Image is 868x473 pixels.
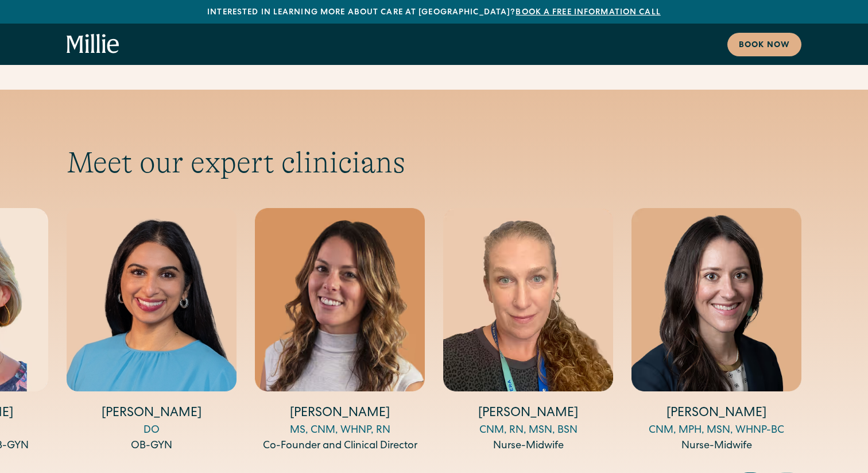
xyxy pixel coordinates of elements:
div: Co-Founder and Clinical Director [255,439,425,454]
h4: [PERSON_NAME] [67,405,237,423]
a: home [67,34,119,55]
div: DO [67,423,237,439]
h4: [PERSON_NAME] [443,405,613,423]
h2: Meet our expert clinicians [67,145,801,180]
div: CNM, RN, MSN, BSN [443,423,613,439]
div: MS, CNM, WHNP, RN [255,423,425,439]
a: Book now [727,33,801,56]
div: 4 / 5 [443,208,613,454]
div: Nurse-Midwife [443,439,613,454]
h4: [PERSON_NAME] [631,405,801,423]
div: OB-GYN [67,439,237,454]
div: Book now [739,40,790,52]
div: 3 / 5 [255,208,425,454]
div: 5 / 5 [631,208,801,454]
div: Nurse-Midwife [631,439,801,454]
div: 2 / 5 [67,208,237,454]
a: Book a free information call [516,9,660,17]
div: CNM, MPH, MSN, WHNP-BC [631,423,801,439]
h4: [PERSON_NAME] [255,405,425,423]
